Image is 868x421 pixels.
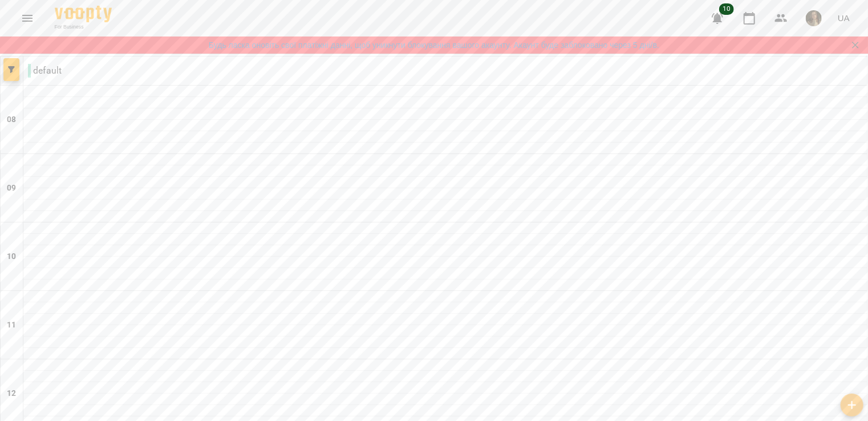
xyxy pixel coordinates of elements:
span: 10 [719,3,734,15]
span: For Business [55,23,112,31]
a: Будь ласка оновіть свої платіжні данні, щоб уникнути блокування вашого акаунту. Акаунт буде забло... [209,39,659,51]
button: Закрити сповіщення [847,37,863,53]
span: UA [838,12,850,24]
p: default [28,64,62,78]
h6: 10 [7,250,16,263]
h6: 12 [7,387,16,400]
button: Створити урок [841,394,863,416]
h6: 08 [7,114,16,126]
button: Menu [14,5,41,32]
img: Voopty Logo [55,6,112,22]
button: UA [833,7,854,29]
img: 50f3ef4f2c2f2a30daebcf7f651be3d9.jpg [806,10,822,26]
h6: 11 [7,319,16,331]
h6: 09 [7,182,16,195]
